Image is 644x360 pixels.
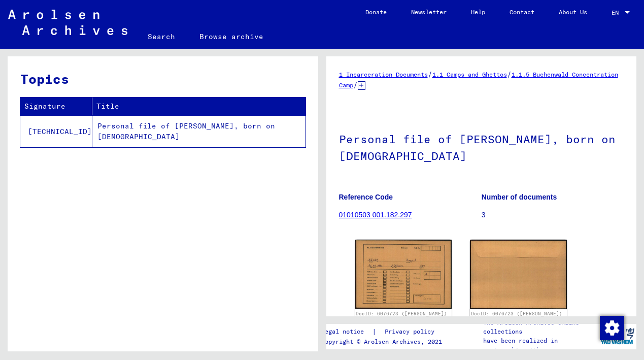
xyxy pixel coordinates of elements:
[339,193,393,201] b: Reference Code
[321,337,447,346] p: Copyright © Arolsen Archives, 2021
[377,326,447,337] a: Privacy policy
[482,210,624,220] p: 3
[356,311,447,316] a: DocID: 6076723 ([PERSON_NAME])
[600,316,624,340] img: Change consent
[471,311,562,316] a: DocID: 6076723 ([PERSON_NAME])
[187,24,276,49] a: Browse archive
[339,116,624,177] h1: Personal file of [PERSON_NAME], born on [DEMOGRAPHIC_DATA]
[321,326,372,337] a: Legal notice
[428,70,432,79] span: /
[339,211,412,219] a: 01010503 001.182.297
[20,115,92,147] td: [TECHNICAL_ID]
[135,24,187,49] a: Search
[470,240,567,310] img: 002.jpg
[20,69,305,89] h3: Topics
[92,97,306,115] th: Title
[92,115,306,147] td: Personal file of [PERSON_NAME], born on [DEMOGRAPHIC_DATA]
[483,318,597,336] p: The Arolsen Archives online collections
[339,71,428,78] a: 1 Incarceration Documents
[355,240,452,309] img: 001.jpg
[321,326,447,337] div: |
[8,10,127,35] img: Arolsen_neg.svg
[483,336,597,354] p: have been realized in partnership with
[612,9,623,16] span: EN
[353,80,358,89] span: /
[507,70,512,79] span: /
[20,97,92,115] th: Signature
[482,193,557,201] b: Number of documents
[598,323,636,349] img: yv_logo.png
[432,71,507,78] a: 1.1 Camps and Ghettos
